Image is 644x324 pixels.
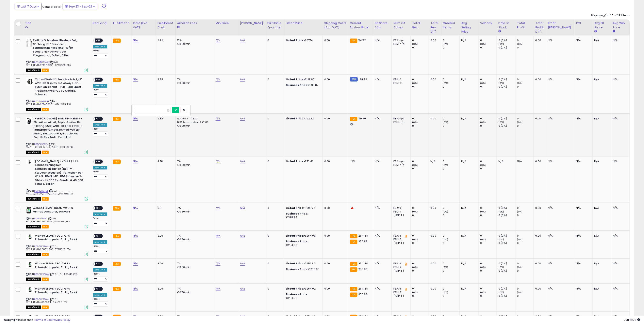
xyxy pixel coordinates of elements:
[113,160,120,164] small: FBA
[594,39,608,42] div: N/A
[216,77,220,82] a: N/A
[412,42,418,46] small: (0%)
[548,21,573,30] div: Profit [PERSON_NAME]
[177,163,211,167] div: €0.30 min
[412,121,418,124] small: (0%)
[412,78,429,81] div: 0
[412,39,429,42] div: 0
[113,234,120,238] small: FBA
[26,160,34,164] img: 21FvgtOXRaL._SL40_.jpg
[443,21,458,30] div: Ordered Items
[594,160,608,163] div: N/A
[412,167,429,171] div: 0
[461,78,475,81] div: N/A
[517,21,532,30] div: Total Profit
[517,124,534,128] div: 0
[216,159,220,163] a: N/A
[26,117,32,125] img: 31jbp51m2pL._SL40_.jpg
[286,83,308,87] b: Business Price:
[286,117,304,120] b: Listed Price:
[113,39,120,43] small: FBA
[52,318,70,322] a: Privacy Policy
[21,4,37,9] span: Last 7 Days
[133,38,138,42] a: N/A
[93,88,108,98] div: Preset:
[535,160,543,163] div: 0.00
[443,78,460,81] div: 0
[576,117,589,120] div: N/A
[412,160,429,163] div: 0
[95,117,102,120] span: OFF
[33,206,82,215] b: Wahoo ELEMNT ROAM V2 GPS-Fahrradcomputer, Schwarz
[375,21,390,30] div: BB Share 24h.
[133,159,138,163] a: N/A
[177,39,211,42] div: 15%
[158,39,172,42] div: 4.94
[430,206,438,210] div: 0.00
[480,85,497,89] div: 0
[286,78,319,81] div: €138.87
[69,4,92,9] span: Sep-23 - Sep-29
[375,39,389,42] div: N/A
[42,197,49,201] span: FBA
[15,3,42,10] button: Last 7 Days
[26,225,41,229] span: All listings that are currently out of stock and unavailable for purchase on Amazon
[613,117,627,120] div: N/A
[240,21,264,25] div: [PERSON_NAME]
[443,39,460,42] div: 0
[93,21,110,25] div: Repricing
[158,117,172,120] div: 2.88
[177,81,211,85] div: €0.30 min
[26,287,34,293] img: 31JG5u5i6nL._SL40_.jpg
[93,128,108,137] div: Preset:
[535,21,545,34] div: Total Profit Diff.
[480,42,486,46] small: (0%)
[26,160,88,200] div: ASIN:
[34,217,48,220] a: B0BGP9JBFJ
[517,39,534,42] div: 0
[412,163,418,167] small: (0%)
[113,117,120,121] small: FBA
[286,117,319,120] div: €92.22
[93,123,107,127] div: Amazon AI
[498,206,515,210] div: 0 (0%)
[63,3,97,10] button: Sep-23 - Sep-29
[216,38,220,42] a: N/A
[412,46,429,49] div: 0
[443,206,460,210] div: 0
[430,117,438,120] div: 0.00
[393,78,407,81] div: FBA: 0
[26,262,34,268] img: 31JG5u5i6nL._SL40_.jpg
[443,124,460,128] div: 0
[498,85,515,89] div: 0 (0%)
[443,213,460,217] div: 0
[216,287,220,291] a: N/A
[498,160,512,163] div: N/A
[480,78,497,81] div: 0
[267,206,281,210] div: 0
[594,117,608,120] div: N/A
[443,121,448,124] small: (0%)
[158,21,174,30] div: Fulfillment Cost
[375,160,389,163] div: N/A
[26,69,41,72] span: All listings that are currently out of stock and unavailable for purchase on Amazon
[517,160,531,163] div: N/A
[517,42,523,46] small: (0%)
[113,206,120,211] small: FBA
[286,212,308,216] b: Business Price:
[26,217,70,223] span: | SKU: RET_1_LPNHK398614464_07AUG25_FBA
[26,61,71,67] span: | SKU: RET_1_LPNHK374806496_07AUG25_FBA
[498,117,515,120] div: 0 (0%)
[177,117,211,120] div: 15% for <= €100
[498,42,504,46] small: (0%)
[158,206,172,210] div: 3.51
[286,160,319,163] div: €70.46
[517,46,534,49] div: 0
[286,206,304,210] b: Listed Price:
[35,160,84,187] b: [DOMAIN_NAME] 4K Stick | Inkl. Fernbedienung mit Schnellwahltasten (mit TV-Steuerungstasten) | Fe...
[177,160,211,163] div: 7%
[548,78,571,81] div: N/A
[576,39,589,42] div: N/A
[240,206,245,210] a: N/A
[443,46,460,49] div: 0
